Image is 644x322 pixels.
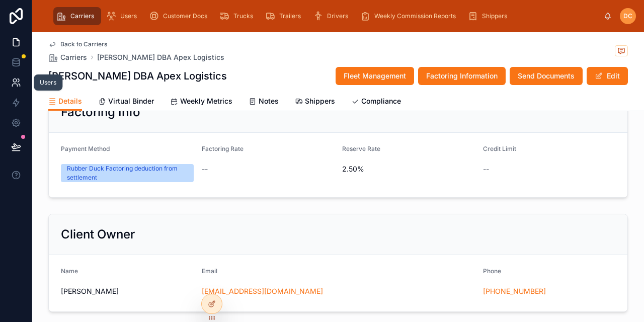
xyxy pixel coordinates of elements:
a: Virtual Binder [98,92,154,112]
span: Shippers [482,12,507,20]
div: Rubber Duck Factoring deduction from settlement [67,164,188,182]
span: Notes [259,96,279,106]
span: Trailers [279,12,301,20]
h1: [PERSON_NAME] DBA Apex Logistics [48,69,227,83]
span: Details [58,96,82,106]
button: Edit [587,67,628,85]
span: Fleet Management [344,71,406,81]
a: Drivers [310,7,355,25]
a: Shippers [295,92,335,112]
a: Compliance [351,92,401,112]
div: Users [40,78,56,87]
span: Carriers [70,12,94,20]
a: [PHONE_NUMBER] [483,286,546,296]
span: Factoring Rate [202,145,244,152]
a: Notes [249,92,279,112]
a: Back to Carriers [48,40,107,48]
span: Send Documents [518,71,575,81]
span: Email [202,267,217,275]
a: [EMAIL_ADDRESS][DOMAIN_NAME] [202,286,323,296]
a: Weekly Commission Reports [357,7,463,25]
a: Users [103,7,144,25]
span: Carriers [60,52,87,62]
span: Payment Method [61,145,110,152]
a: Carriers [53,7,101,25]
a: [PERSON_NAME] DBA Apex Logistics [97,52,224,62]
span: Drivers [327,12,348,20]
button: Fleet Management [336,67,414,85]
span: Shippers [305,96,335,106]
a: Carriers [48,52,87,62]
a: Customer Docs [146,7,214,25]
div: scrollable content [48,5,604,27]
span: -- [483,164,489,174]
span: [PERSON_NAME] [61,286,194,296]
a: Shippers [465,7,514,25]
a: Trucks [216,7,260,25]
span: DC [623,12,632,20]
span: Credit Limit [483,145,516,152]
h2: Client Owner [61,226,135,243]
h2: Factoring Info [61,104,140,120]
button: Send Documents [510,67,583,85]
span: Name [61,267,78,275]
span: Factoring Information [426,71,498,81]
a: Weekly Metrics [170,92,232,112]
span: Virtual Binder [108,96,154,106]
span: -- [202,164,208,174]
a: Details [48,92,82,111]
span: Trucks [233,12,253,20]
a: Trailers [262,7,308,25]
span: Weekly Commission Reports [374,12,456,20]
span: Back to Carriers [60,40,107,48]
span: Users [120,12,137,20]
span: 2.50% [342,164,475,174]
span: Weekly Metrics [180,96,232,106]
span: Compliance [361,96,401,106]
span: Customer Docs [163,12,207,20]
span: Reserve Rate [342,145,380,152]
span: Phone [483,267,501,275]
button: Factoring Information [418,67,506,85]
